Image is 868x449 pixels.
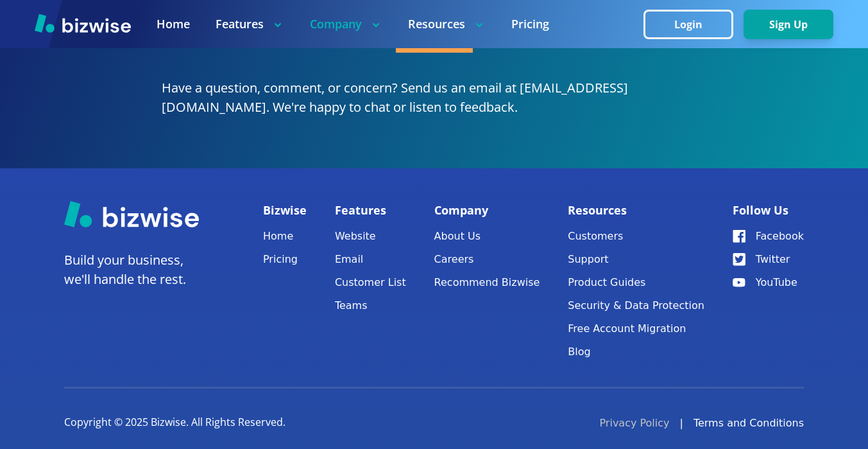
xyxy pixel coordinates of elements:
a: About Us [434,227,540,245]
a: Privacy Policy [599,416,669,431]
a: Home [157,16,190,32]
p: Bizwise [263,200,307,220]
img: Twitter Icon [733,253,745,266]
img: Facebook Icon [733,230,745,243]
div: | [680,416,683,431]
a: Home [263,227,307,245]
a: Free Account Migration [568,320,704,338]
a: Product Guides [568,274,704,292]
img: Bizwise Logo [35,13,131,33]
a: Website [335,227,406,245]
a: Careers [434,251,540,269]
a: Teams [335,297,406,315]
button: Login [643,10,733,39]
a: Pricing [263,251,307,269]
img: Bizwise Logo [64,200,199,227]
a: Blog [568,343,704,361]
p: Have a question, comment, or concern? Send us an email at [EMAIL_ADDRESS][DOMAIN_NAME]. We're hap... [162,78,707,117]
button: Support [568,251,704,269]
a: Terms and Conditions [694,416,804,431]
p: Build your business, we'll handle the rest. [64,251,199,289]
a: Customer List [335,274,406,292]
p: Features [335,200,406,220]
p: Features [216,16,284,32]
p: Company [434,200,540,220]
a: Customers [568,227,704,245]
p: Copyright © 2025 Bizwise. All Rights Reserved. [64,416,285,430]
a: Security & Data Protection [568,297,704,315]
a: YouTube [733,274,804,292]
a: Recommend Bizwise [434,274,540,292]
a: Email [335,251,406,269]
a: Sign Up [744,19,833,31]
a: Facebook [733,227,804,245]
p: Company [310,16,382,32]
img: YouTube Icon [733,278,745,287]
a: Pricing [511,16,549,32]
a: Twitter [733,251,804,269]
p: Follow Us [733,200,804,220]
a: Login [643,19,744,31]
button: Sign Up [744,10,833,39]
p: Resources [568,200,704,220]
p: Resources [408,16,486,32]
